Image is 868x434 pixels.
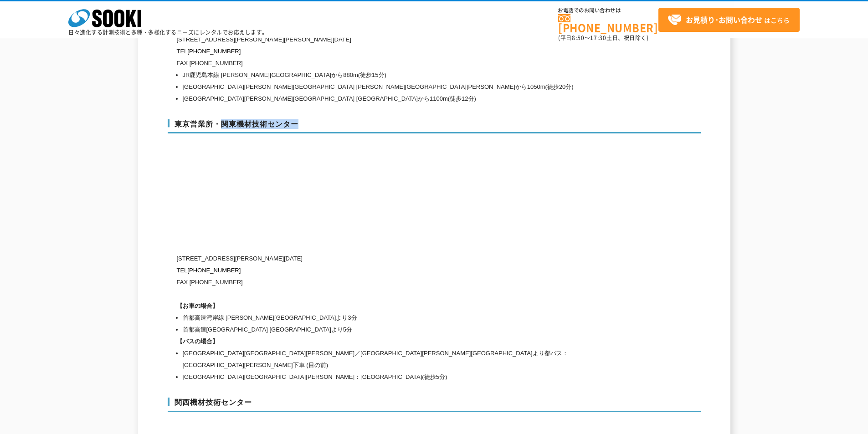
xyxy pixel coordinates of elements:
[668,13,790,27] span: はこちら
[177,57,614,69] p: FAX [PHONE_NUMBER]
[177,276,614,288] p: FAX [PHONE_NUMBER]
[183,93,614,105] li: [GEOGRAPHIC_DATA][PERSON_NAME][GEOGRAPHIC_DATA] [GEOGRAPHIC_DATA]から1100m(徒歩12分)
[183,312,614,324] li: 首都高速湾岸線 [PERSON_NAME][GEOGRAPHIC_DATA]より3分
[183,81,614,93] li: [GEOGRAPHIC_DATA][PERSON_NAME][GEOGRAPHIC_DATA] [PERSON_NAME][GEOGRAPHIC_DATA][PERSON_NAME]から1050...
[68,30,268,35] p: 日々進化する計測技術と多種・多様化するニーズにレンタルでお応えします。
[558,34,648,42] span: (平日 ～ 土日、祝日除く)
[686,14,762,25] strong: お見積り･お問い合わせ
[572,34,585,42] span: 8:50
[590,34,606,42] span: 17:30
[183,347,614,371] li: [GEOGRAPHIC_DATA][GEOGRAPHIC_DATA][PERSON_NAME]／[GEOGRAPHIC_DATA][PERSON_NAME][GEOGRAPHIC_DATA]より...
[177,336,614,347] h1: 【バスの場合】
[177,253,614,265] p: [STREET_ADDRESS][PERSON_NAME][DATE]
[183,69,614,81] li: JR鹿児島本線 [PERSON_NAME][GEOGRAPHIC_DATA]から880m(徒歩15分)
[183,371,614,383] li: [GEOGRAPHIC_DATA][GEOGRAPHIC_DATA][PERSON_NAME]：[GEOGRAPHIC_DATA](徒歩5分)
[177,300,614,312] h1: 【お車の場合】
[168,398,701,412] h3: 関西機材技術センター
[177,265,614,276] p: TEL
[183,324,614,336] li: 首都高速[GEOGRAPHIC_DATA] [GEOGRAPHIC_DATA]より5分
[658,8,800,32] a: お見積り･お問い合わせはこちら
[168,119,701,134] h3: 東京営業所・関東機材技術センター
[187,267,241,274] a: [PHONE_NUMBER]
[558,8,658,13] span: お電話でのお問い合わせは
[187,48,241,55] a: [PHONE_NUMBER]
[177,46,614,57] p: TEL
[558,14,658,33] a: [PHONE_NUMBER]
